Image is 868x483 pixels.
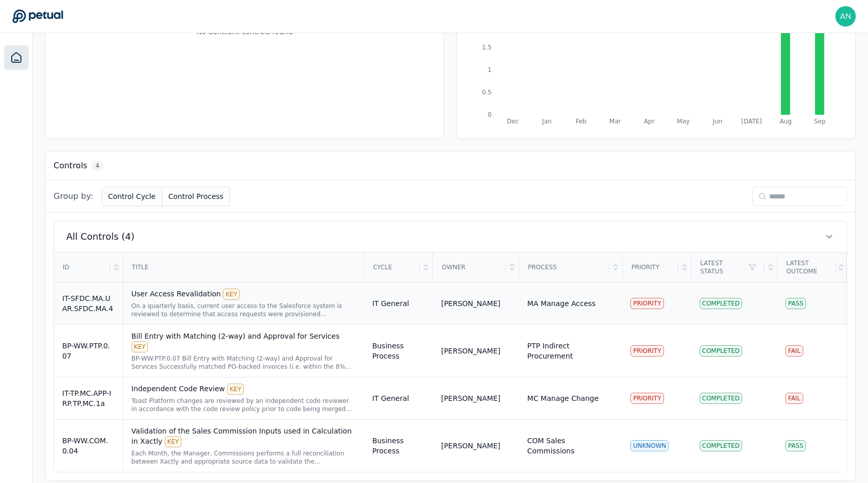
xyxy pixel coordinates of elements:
[677,118,690,125] tspan: May
[364,283,433,325] td: IT General
[132,384,356,395] div: Independent Code Review
[630,440,669,451] div: UNKNOWN
[132,289,356,300] div: User Access Revalidation
[785,345,803,357] div: Fail
[527,298,596,309] div: MA Manage Access
[814,118,826,125] tspan: Sep
[54,160,87,172] h3: Controls
[62,293,115,314] div: IT-SFDC.MA.UAR.SFDC.MA.4
[441,393,500,403] div: [PERSON_NAME]
[780,118,792,125] tspan: Aug
[132,397,356,413] div: Toast Platform changes are reviewed by an independent code reviewer in accordance with the code r...
[630,345,663,357] div: PRIORITY
[364,420,433,472] td: Business Process
[527,436,615,456] div: COM Sales Commissions
[365,253,420,282] div: Cycle
[55,253,110,282] div: ID
[441,346,500,356] div: [PERSON_NAME]
[527,393,599,403] div: MC Manage Change
[741,118,762,125] tspan: [DATE]
[785,393,803,404] div: Fail
[162,187,230,206] button: Control Process
[576,118,586,125] tspan: Feb
[132,449,356,466] div: Each Month, the Manager, Commissions performs a full reconciliation between Xactly and appropriat...
[542,118,552,125] tspan: Jan
[488,66,492,73] tspan: 1
[785,440,806,451] div: Pass
[165,436,182,447] div: KEY
[785,298,806,309] div: Pass
[778,253,836,282] div: Latest Outcome
[62,436,115,456] div: BP-WW.COM.0.04
[482,89,492,96] tspan: 0.5
[527,341,615,361] div: PTP Indirect Procurement
[482,44,492,51] tspan: 1.5
[507,118,519,125] tspan: Dec
[132,354,356,371] div: BP-WW.PTP.0.07 Bill Entry with Matching (2-way) and Approval for Services Successfully matched PO...
[62,341,115,361] div: BP-WW.PTP.0.07
[4,45,29,70] a: Dashboard
[62,388,115,409] div: IT-TP.MC.APP-IRP.TP.MC.1a
[364,325,433,377] td: Business Process
[644,118,655,125] tspan: Apr
[700,440,743,451] div: Completed
[132,331,356,352] div: Bill Entry with Matching (2-way) and Approval for Services
[54,190,93,202] span: Group by:
[132,341,148,352] div: KEY
[441,298,500,309] div: [PERSON_NAME]
[712,118,722,125] tspan: Jun
[488,111,492,118] tspan: 0
[91,161,104,171] span: 4
[66,230,135,244] span: All Controls (4)
[630,298,663,309] div: PRIORITY
[132,302,356,318] div: On a quarterly basis, current user access to the Salesforce system is reviewed to determine that ...
[835,6,856,27] img: andrew+toast@petual.ai
[692,253,764,282] div: Latest Status
[223,289,240,300] div: KEY
[520,253,609,282] div: Process
[700,393,743,404] div: Completed
[609,118,621,125] tspan: Mar
[364,377,433,420] td: IT General
[700,345,743,357] div: Completed
[12,9,63,23] a: Go to Dashboard
[54,221,847,252] button: All Controls (4)
[441,441,500,451] div: [PERSON_NAME]
[124,253,364,282] div: Title
[101,187,162,206] button: Control Cycle
[623,253,678,282] div: Priority
[433,253,506,282] div: Owner
[630,393,663,404] div: PRIORITY
[227,384,244,395] div: KEY
[700,298,743,309] div: Completed
[132,426,356,447] div: Validation of the Sales Commission Inputs used in Calculation in Xactly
